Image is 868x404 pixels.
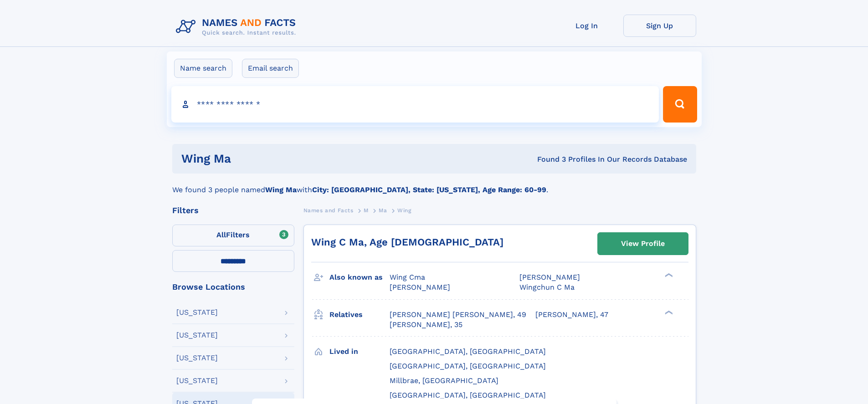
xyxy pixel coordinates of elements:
a: Names and Facts [303,205,354,216]
span: [PERSON_NAME] [390,283,450,291]
span: Wing Cma [390,273,425,281]
a: [PERSON_NAME] [PERSON_NAME], 49 [390,310,526,320]
span: Wingchun C Ma [519,283,575,291]
a: View Profile [598,233,688,255]
h3: Also known as [329,270,390,285]
h3: Lived in [329,344,390,359]
div: Filters [172,206,294,215]
span: Ma [379,207,387,214]
button: Search Button [663,86,697,123]
div: ❯ [663,309,673,315]
span: [PERSON_NAME] [519,273,580,281]
span: Wing [397,207,411,214]
img: Logo Names and Facts [172,15,303,39]
span: [GEOGRAPHIC_DATA], [GEOGRAPHIC_DATA] [390,362,546,370]
div: Found 3 Profiles In Our Records Database [384,154,687,164]
h1: Wing Ma [181,153,384,164]
div: View Profile [621,233,665,254]
a: Wing C Ma, Age [DEMOGRAPHIC_DATA] [311,236,503,248]
div: We found 3 people named with . [172,174,696,195]
label: Name search [174,59,232,78]
b: Wing Ma [265,185,297,194]
span: [GEOGRAPHIC_DATA], [GEOGRAPHIC_DATA] [390,347,546,356]
b: City: [GEOGRAPHIC_DATA], State: [US_STATE], Age Range: 60-99 [312,185,546,194]
span: All [216,230,226,239]
input: search input [171,86,659,123]
div: [US_STATE] [176,377,218,384]
a: M [364,205,369,216]
a: Sign Up [623,15,696,37]
div: [US_STATE] [176,309,218,316]
div: [US_STATE] [176,354,218,362]
a: Ma [379,205,387,216]
label: Filters [172,225,294,246]
span: [GEOGRAPHIC_DATA], [GEOGRAPHIC_DATA] [390,391,546,399]
a: Log In [550,15,623,37]
label: Email search [242,59,299,78]
div: Browse Locations [172,283,294,291]
a: [PERSON_NAME], 47 [535,310,608,320]
div: [US_STATE] [176,332,218,339]
h3: Relatives [329,307,390,322]
span: Millbrae, [GEOGRAPHIC_DATA] [390,376,498,385]
a: [PERSON_NAME], 35 [390,320,462,330]
div: ❯ [663,272,673,278]
span: M [364,207,369,214]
